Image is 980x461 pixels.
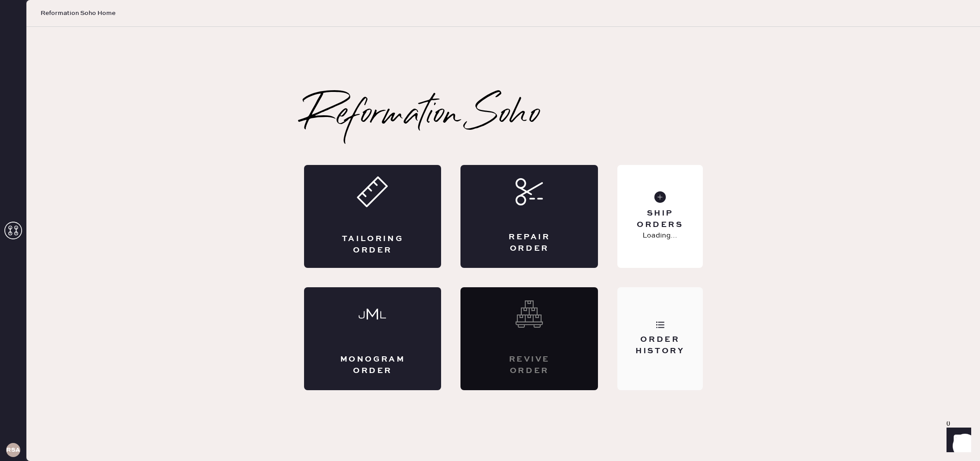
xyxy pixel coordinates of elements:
span: Reformation Soho Home [41,9,115,18]
p: Loading... [642,230,677,241]
div: Ship Orders [624,208,695,230]
h2: Reformation Soho [304,98,541,133]
div: Interested? Contact us at care@hemster.co [460,287,598,390]
div: Tailoring Order [339,234,406,256]
div: Repair Order [496,232,563,254]
div: Monogram Order [339,354,406,376]
div: Revive order [496,354,563,376]
iframe: Front Chat [938,421,976,459]
div: Order History [624,334,695,356]
h3: RSA [6,447,20,453]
